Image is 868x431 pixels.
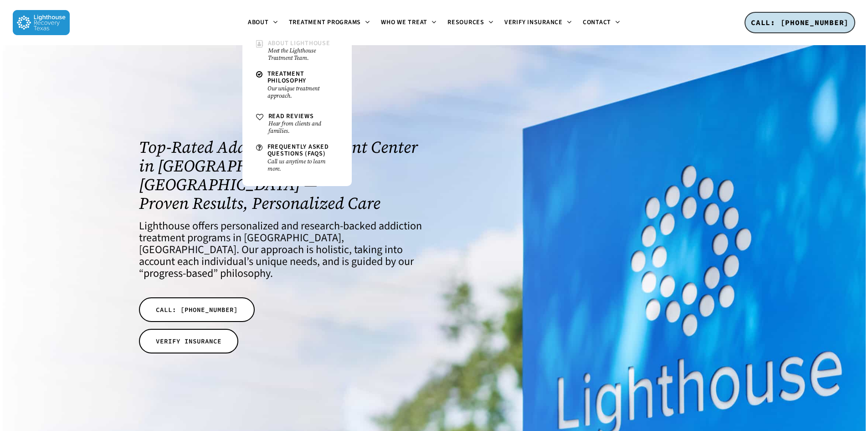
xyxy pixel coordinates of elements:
a: Who We Treat [375,19,442,26]
span: About [248,18,269,27]
a: Treatment PhilosophyOur unique treatment approach. [252,66,343,104]
small: Call us anytime to learn more. [267,158,338,172]
h4: Lighthouse offers personalized and research-backed addiction treatment programs in [GEOGRAPHIC_DA... [139,220,422,280]
small: Our unique treatment approach. [267,85,338,99]
a: Verify Insurance [499,19,577,26]
a: VERIFY INSURANCE [139,329,238,353]
a: Treatment Programs [283,19,376,26]
small: Meet the Lighthouse Treatment Team. [268,47,338,62]
a: CALL: [PHONE_NUMBER] [745,12,855,34]
a: Frequently Asked Questions (FAQs)Call us anytime to learn more. [252,139,343,177]
span: Who We Treat [381,18,427,27]
a: Read ReviewsHear from clients and families. [252,109,343,139]
span: Frequently Asked Questions (FAQs) [267,142,329,158]
span: VERIFY INSURANCE [156,337,221,346]
span: Read Reviews [268,112,314,121]
a: About [242,19,283,26]
h1: Top-Rated Addiction Treatment Center in [GEOGRAPHIC_DATA], [GEOGRAPHIC_DATA] — Proven Results, Pe... [139,138,422,213]
a: progress-based [144,265,213,281]
span: About Lighthouse [268,39,330,48]
span: Treatment Programs [289,18,361,27]
img: Lighthouse Recovery Texas [13,10,70,35]
a: Contact [577,19,626,26]
span: CALL: [PHONE_NUMBER] [156,305,238,314]
span: CALL: [PHONE_NUMBER] [751,18,849,27]
a: CALL: [PHONE_NUMBER] [139,297,255,322]
span: Verify Insurance [504,18,563,27]
span: Treatment Philosophy [267,69,307,85]
a: About LighthouseMeet the Lighthouse Treatment Team. [252,36,343,66]
span: Resources [447,18,484,27]
span: Contact [583,18,611,27]
small: Hear from clients and families. [268,120,338,135]
a: Resources [442,19,499,26]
